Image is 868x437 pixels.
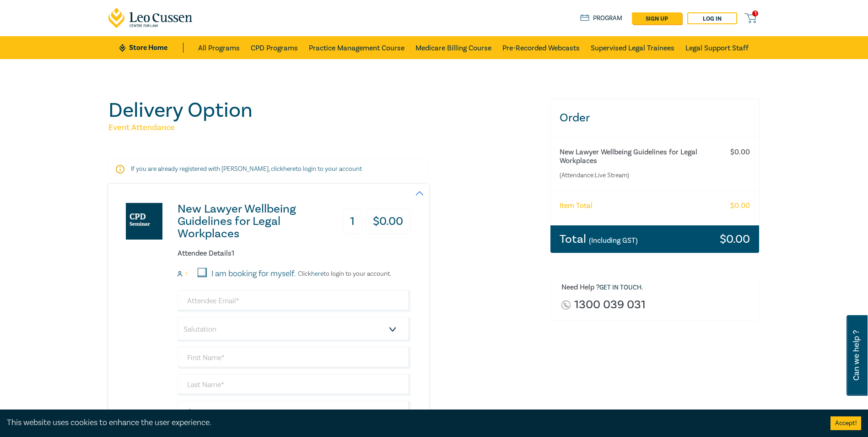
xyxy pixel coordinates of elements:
[560,233,638,245] h3: Total
[211,268,296,280] label: I am booking for myself.
[119,43,183,53] a: Store Home
[108,122,539,133] h5: Event Attendance
[178,249,410,258] h6: Attendee Details 1
[296,270,391,278] p: Click to login to your account.
[198,36,240,59] a: All Programs
[852,321,861,390] span: Can we help ?
[830,416,861,430] button: Accept cookies
[178,347,410,369] input: First Name*
[687,12,737,24] a: Log in
[632,12,682,24] a: sign up
[730,148,750,157] h6: $ 0.00
[415,36,491,59] a: Medicare Billing Course
[185,271,187,277] small: 1
[311,270,323,278] a: here
[560,171,714,180] small: (Attendance: Live Stream )
[251,36,298,59] a: CPD Programs
[685,36,749,59] a: Legal Support Staff
[550,99,760,137] h3: Order
[108,98,539,122] h1: Delivery Option
[560,148,714,165] h6: New Lawyer Wellbeing Guidelines for Legal Workplaces
[131,164,406,174] p: If you are already registered with [PERSON_NAME], click to login to your account
[561,283,753,292] h6: Need Help ? .
[580,13,623,23] a: Program
[366,209,410,234] h3: $ 0.00
[309,36,404,59] a: Practice Management Course
[720,233,750,245] h3: $ 0.00
[599,284,642,292] a: Get in touch
[283,165,296,173] a: here
[343,209,362,234] h3: 1
[178,374,410,396] input: Last Name*
[589,236,638,245] small: (Including GST)
[730,202,750,210] h6: $ 0.00
[591,36,674,59] a: Supervised Legal Trainees
[178,203,328,240] h3: New Lawyer Wellbeing Guidelines for Legal Workplaces
[752,11,758,16] span: 1
[178,401,410,423] input: Company
[560,202,593,210] h6: Item Total
[574,299,646,311] a: 1300 039 031
[126,203,162,240] img: New Lawyer Wellbeing Guidelines for Legal Workplaces
[7,417,817,429] div: This website uses cookies to enhance the user experience.
[502,36,580,59] a: Pre-Recorded Webcasts
[178,290,410,312] input: Attendee Email*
